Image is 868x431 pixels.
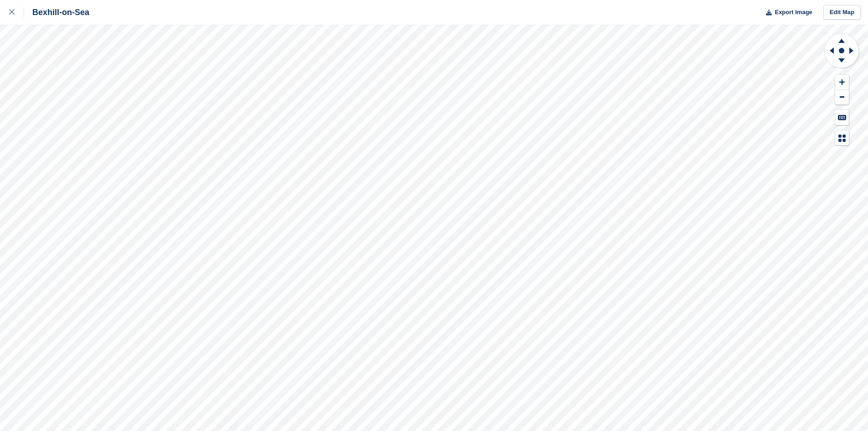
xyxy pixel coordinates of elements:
[760,5,812,20] button: Export Image
[775,8,812,17] span: Export Image
[835,90,849,105] button: Zoom Out
[823,5,861,20] a: Edit Map
[835,110,849,125] button: Keyboard Shortcuts
[24,7,89,18] div: Bexhill-on-Sea
[835,130,849,145] button: Map Legend
[835,75,849,90] button: Zoom In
